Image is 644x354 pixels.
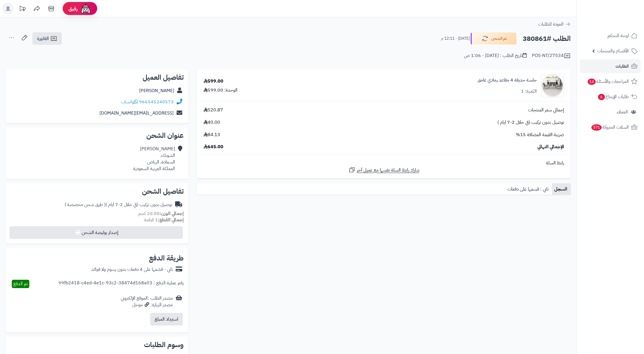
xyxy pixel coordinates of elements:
a: المراجعات والأسئلة14 [580,75,641,88]
span: 520.87 [204,107,223,113]
a: العودة للطلبات [538,21,571,28]
div: مصدر الزيارة: جوجل [121,302,173,308]
span: ضريبة القيمة المضافة 15% [516,132,564,138]
h2: تفاصيل العميل [10,74,184,81]
span: الطلبات [616,62,629,70]
span: المراجعات والأسئلة [587,77,629,85]
a: لوحة التحكم [580,29,641,43]
span: الأقسام والمنتجات [597,47,629,55]
div: تابي - قسّمها على 4 دفعات بدون رسوم ولا فوائد [91,266,173,273]
a: [PERSON_NAME] [139,87,174,94]
div: رقم عملية الدفع : 99fb2418-c4ed-4e1c-93c2-38474d168a03 [58,280,184,288]
a: جلسة حديقة 4 مقاعد رمادي غامق [478,77,537,83]
strong: إجمالي الوزن: [160,210,184,217]
a: 966545240573 [139,98,174,105]
a: طلبات الإرجاع6 [580,90,641,104]
div: الكمية: 1 [521,88,537,95]
div: رابط السلة [199,160,568,166]
span: 645.00 [204,144,223,150]
span: شارك رابط السلة نفسها مع عميل آخر [357,167,419,174]
button: إصدار بوليصة الشحن [9,226,183,239]
div: توصيل بدون تركيب (في خلال 2-7 ايام ) [65,201,172,208]
span: ( طرق شحن مخصصة ) [65,201,106,208]
a: شارك رابط السلة نفسها مع عميل آخر [348,166,419,174]
span: العودة للطلبات [538,21,563,28]
a: السلات المتروكة571 [580,120,641,134]
a: العملاء [580,105,641,119]
span: 40.00 [204,119,220,126]
span: تم الدفع [13,280,28,287]
small: 1 قطعة [144,216,184,223]
span: العملاء [617,108,628,116]
img: ai-face.png [80,3,91,14]
span: رفيق [68,5,78,12]
span: الإجمالي النهائي [537,144,564,150]
div: 599.00 [204,78,223,85]
span: 571 [591,124,602,131]
span: طلبات الإرجاع [597,93,629,101]
h2: وسوم الطلبات [10,341,184,348]
a: [EMAIL_ADDRESS][DOMAIN_NAME] [99,110,174,117]
button: استرداد المبلغ [150,313,183,326]
a: تابي : قسمها على دفعات [505,183,552,195]
span: السلات المتروكة [591,123,629,131]
a: تحديثات المنصة [15,3,30,16]
span: توصيل بدون تركيب (في خلال 2-7 ايام ) [497,119,564,126]
div: الوحدة: 599.00 [204,87,237,94]
a: السجل [552,183,571,195]
div: POS-NT/27534 [532,52,571,59]
div: تاريخ الطلب : [DATE] - 1:06 ص [464,52,527,59]
span: الفاتورة [37,35,49,42]
span: لوحة التحكم [607,32,629,40]
img: 1754462711-110119010022-90x90.jpg [541,74,564,97]
h2: عنوان الشحن [10,132,184,139]
a: الفاتورة [32,32,62,45]
small: [DATE] - 12:11 م [441,36,470,41]
div: [PERSON_NAME] الشوبك، السعادة، الرياض المملكة العربية السعودية [133,146,175,172]
strong: إجمالي القطع: [158,216,184,223]
small: 20.00 كجم [138,210,184,217]
span: إجمالي سعر المنتجات [528,107,564,113]
div: مصدر الطلب :الموقع الإلكتروني [121,295,173,308]
span: 6 [598,94,605,100]
h2: طريقة الدفع [149,255,184,262]
a: الطلبات [580,59,641,73]
span: 84.13 [204,132,220,138]
button: تم الشحن [471,33,517,45]
span: 14 [588,79,596,85]
h2: تفاصيل الشحن [10,188,184,195]
a: واتساب [121,98,138,105]
h2: الطلب #380861 [523,33,571,45]
img: logo-2.png [605,16,639,28]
